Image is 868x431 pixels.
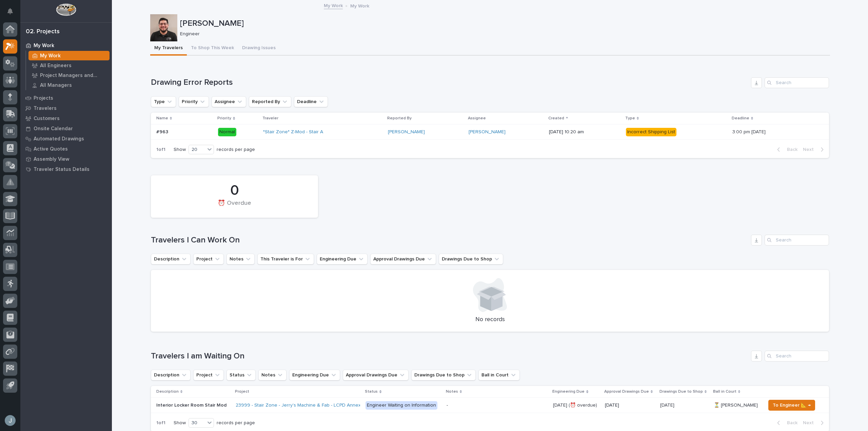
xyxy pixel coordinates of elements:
[20,123,112,134] a: Onsite Calendar
[235,388,249,395] p: Project
[180,19,827,28] p: [PERSON_NAME]
[34,116,60,122] p: Customers
[56,3,76,16] img: Workspace Logo
[370,254,436,265] button: Approval Drawings Due
[765,235,829,246] input: Search
[553,401,598,408] p: [DATE] (⏰ overdue)
[156,115,168,122] p: Name
[263,129,323,135] a: *Stair Zone* Z-Mod - Stair A
[34,126,73,132] p: Onsite Calendar
[447,403,448,408] div: -
[257,254,314,265] button: This Traveler is For
[40,53,61,59] p: My Work
[294,96,328,107] button: Deadline
[772,420,800,426] button: Back
[258,370,287,380] button: Notes
[732,115,749,122] p: Deadline
[626,128,676,136] div: Incorrect Shipping List
[34,43,54,49] p: My Work
[34,105,57,112] p: Travelers
[151,351,748,361] h1: Travelers I am Waiting On
[317,254,368,265] button: Engineering Due
[217,420,255,426] p: records per page
[605,403,655,408] p: [DATE]
[350,2,369,9] p: My Work
[174,147,186,153] p: Show
[34,166,90,173] p: Traveler Status Details
[151,370,191,380] button: Description
[660,401,676,408] p: [DATE]
[151,254,191,265] button: Description
[548,115,564,122] p: Created
[226,254,255,265] button: Notes
[3,413,17,428] button: users-avatar
[20,154,112,164] a: Assembly View
[26,51,112,60] a: My Work
[20,164,112,174] a: Traveler Status Details
[217,147,255,153] p: records per page
[249,96,291,107] button: Reported By
[26,71,112,80] a: Project Managers and Engineers
[34,136,84,142] p: Automated Drawings
[800,146,829,153] button: Next
[20,134,112,144] a: Automated Drawings
[189,419,205,427] div: 30
[773,401,811,409] span: To Engineer 📐 →
[40,73,107,79] p: Project Managers and Engineers
[26,28,60,36] div: 02. Projects
[34,156,69,162] p: Assembly View
[732,128,767,135] p: 3:00 pm [DATE]
[469,129,506,135] a: [PERSON_NAME]
[478,370,520,380] button: Ball in Court
[34,95,53,101] p: Projects
[783,146,797,153] span: Back
[238,41,280,56] button: Drawing Issues
[187,41,238,56] button: To Shop This Week
[714,401,759,408] p: ⏳ [PERSON_NAME]
[212,96,246,107] button: Assignee
[446,388,458,395] p: Notes
[162,200,307,214] div: ⏰ Overdue
[803,146,818,153] span: Next
[151,398,829,413] tr: Interior Locker Room Stair ModInterior Locker Room Stair Mod 23999 - Stair Zone - Jerry's Machine...
[151,96,176,107] button: Type
[226,370,256,380] button: Status
[800,420,829,426] button: Next
[151,78,748,87] h1: Drawing Error Reports
[150,41,187,56] button: My Travelers
[713,388,736,395] p: Ball in Court
[8,8,17,19] div: Notifications
[388,129,425,135] a: [PERSON_NAME]
[20,40,112,51] a: My Work
[180,31,825,37] p: Engineer
[26,61,112,70] a: All Engineers
[20,93,112,103] a: Projects
[468,115,486,122] p: Assignee
[365,388,378,395] p: Status
[151,141,171,158] p: 1 of 1
[343,370,409,380] button: Approval Drawings Due
[193,370,224,380] button: Project
[3,4,17,18] button: Notifications
[765,351,829,361] input: Search
[156,128,170,135] p: #963
[552,388,585,395] p: Engineering Due
[262,115,278,122] p: Traveler
[151,124,829,140] tr: #963#963 Normal*Stair Zone* Z-Mod - Stair A [PERSON_NAME] [PERSON_NAME] [DATE] 10:20 amIncorrect ...
[189,146,205,153] div: 20
[783,420,797,426] span: Back
[26,80,112,90] a: All Managers
[772,146,800,153] button: Back
[40,82,72,89] p: All Managers
[604,388,649,395] p: Approval Drawings Due
[324,1,343,9] a: My Work
[156,401,228,408] p: Interior Locker Room Stair Mod
[411,370,476,380] button: Drawings Due to Shop
[765,77,829,88] input: Search
[193,254,224,265] button: Project
[659,388,703,395] p: Drawings Due to Shop
[40,63,72,69] p: All Engineers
